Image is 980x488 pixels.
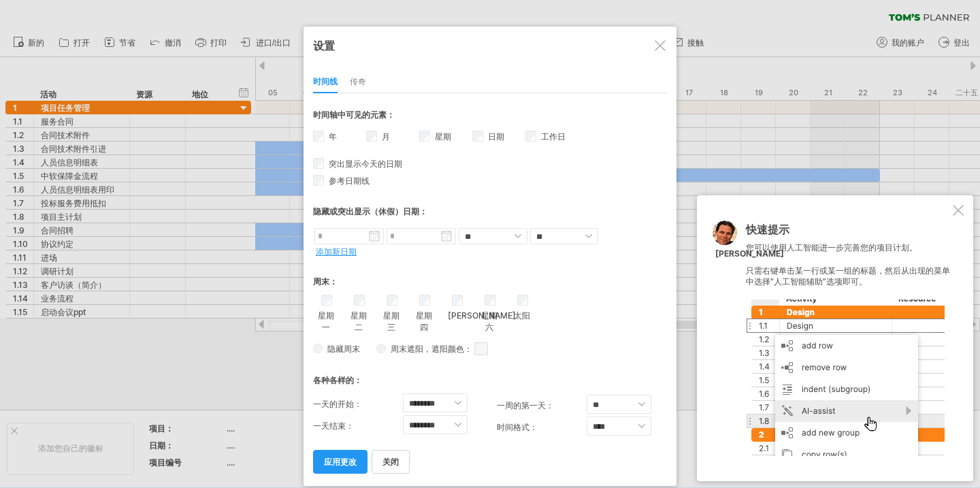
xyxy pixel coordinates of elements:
[382,131,390,142] font: 月
[497,400,554,410] font: 一周的第一天：
[313,206,427,216] font: 隐藏或突出显示（休假）日期：
[313,421,354,431] font: 一天结束：
[715,248,784,259] font: [PERSON_NAME]
[313,450,367,474] a: 应用更改
[327,344,360,354] font: 隐藏周末
[382,457,399,467] font: 关闭
[324,457,357,467] font: 应用更改
[329,176,370,186] font: 参考日期线
[316,246,357,257] a: 添加新日期
[350,310,367,332] font: 星期二
[329,131,337,142] font: 年
[497,422,538,432] font: 时间格式：
[313,39,335,52] font: 设置
[313,76,338,86] font: 时间线
[423,344,472,354] font: ，遮阳颜色：
[313,276,338,287] font: 周末：
[318,310,334,332] font: 星期一
[383,310,399,332] font: 星期三
[313,375,362,385] font: 各种各样的：
[416,310,432,332] font: 星期四
[435,131,451,142] font: 星期
[514,310,530,321] font: 太阳
[746,223,789,236] font: 快速提示
[448,310,516,321] font: [PERSON_NAME]
[541,131,566,142] font: 工作日
[488,131,504,142] font: 日期
[746,242,917,253] font: 您可以使用人工智能进一步完善您的项目计划。
[372,450,410,474] a: 关闭
[313,110,395,120] font: 时间轴中可见的元素：
[391,344,423,354] font: 周末遮阳
[474,342,488,355] span: 单击此处更改阴影颜色
[481,310,497,332] font: 星期六
[329,159,402,169] font: 突出显示今天的日期
[350,76,366,86] font: 传奇
[313,399,362,409] font: 一天的开始：
[746,265,950,287] font: 只需右键单击某一行或某一组的标题，然后从出现的菜单中选择“人工智能辅助”选项即可。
